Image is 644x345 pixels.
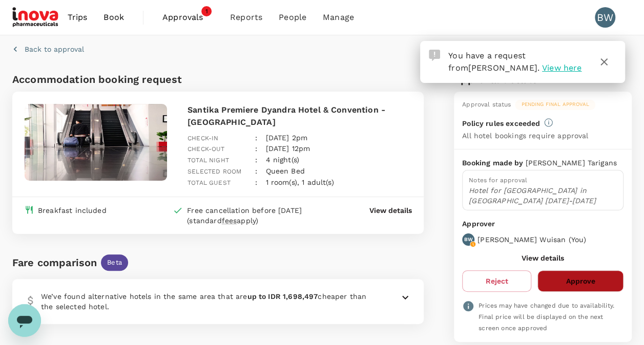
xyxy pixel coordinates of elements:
[265,177,334,187] p: 1 room(s), 1 adult(s)
[522,254,564,262] button: View details
[247,146,257,166] div: :
[265,166,304,176] p: Queen Bed
[8,304,41,337] iframe: Button to launch messaging window
[469,185,617,206] p: Hotel for [GEOGRAPHIC_DATA] in [GEOGRAPHIC_DATA] [DATE]-[DATE]
[477,234,586,245] p: [PERSON_NAME] Wuisan ( You )
[369,205,411,215] button: View details
[479,302,614,332] span: Prices may have changed due to availability. Final price will be displayed on the next screen onc...
[265,155,299,165] p: 4 night(s)
[429,50,440,61] img: Approval Request
[462,158,525,168] p: Booking made by
[247,124,257,144] div: :
[462,219,624,229] p: Approver
[12,254,97,271] div: Fare comparison
[265,143,310,154] p: [DATE] 12pm
[222,217,237,225] span: fees
[188,168,241,175] span: Selected room
[187,205,329,226] div: Free cancellation before [DATE] (standard apply)
[247,292,318,300] b: up to IDR 1,698,497
[462,131,588,141] p: All hotel bookings require approval
[12,44,84,54] button: Back to approval
[188,104,411,128] p: Santika Premiere Dyandra Hotel & Convention - [GEOGRAPHIC_DATA]
[201,6,212,16] span: 1
[537,270,624,292] button: Approve
[188,135,218,142] span: Check-in
[68,11,88,24] span: Trips
[103,11,124,24] span: Book
[188,145,224,153] span: Check-out
[515,101,595,108] span: Pending final approval
[25,44,84,54] p: Back to approval
[230,11,262,24] span: Reports
[25,104,167,181] img: hotel
[525,158,616,168] p: [PERSON_NAME] Tarigans
[595,7,615,28] div: BW
[323,11,354,24] span: Manage
[247,169,257,188] div: :
[41,291,375,312] p: We’ve found alternative hotels in the same area that are cheaper than the selected hotel.
[279,11,306,24] span: People
[462,100,511,110] div: Approval status
[464,236,472,243] p: BW
[188,179,231,186] span: Total guest
[469,177,527,184] span: Notes for approval
[38,205,107,215] div: Breakfast included
[162,11,214,24] span: Approvals
[101,258,128,268] span: Beta
[448,51,539,73] span: You have a request from .
[247,158,257,177] div: :
[542,63,581,73] span: View here
[12,71,216,88] h6: Accommodation booking request
[188,157,229,164] span: Total night
[12,6,59,29] img: iNova Pharmaceuticals
[462,270,531,292] button: Reject
[468,63,537,73] span: [PERSON_NAME]
[265,133,307,143] p: [DATE] 2pm
[247,135,257,155] div: :
[462,118,540,128] p: Policy rules exceeded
